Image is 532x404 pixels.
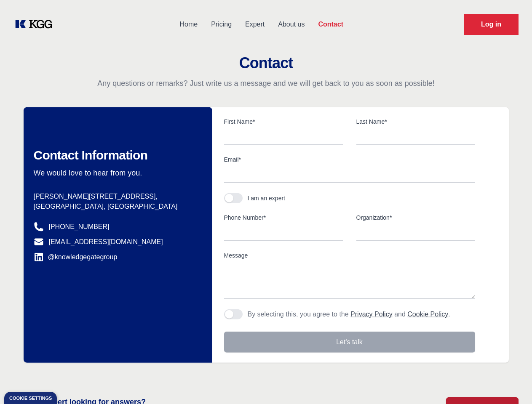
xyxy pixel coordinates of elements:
a: Cookie Policy [407,311,448,318]
p: [PERSON_NAME][STREET_ADDRESS], [34,191,199,202]
p: [GEOGRAPHIC_DATA], [GEOGRAPHIC_DATA] [34,202,199,212]
a: Contact [311,13,350,35]
p: We would love to hear from you. [34,168,199,178]
p: Any questions or remarks? Just write us a message and we will get back to you as soon as possible! [10,78,522,88]
label: Message [224,251,475,260]
button: Let's talk [224,332,475,353]
a: KOL Knowledge Platform: Talk to Key External Experts (KEE) [13,18,59,31]
h2: Contact [10,55,522,72]
h2: Contact Information [34,148,199,163]
a: Expert [238,13,271,35]
div: I am an expert [248,194,286,202]
p: By selecting this, you agree to the and . [248,309,450,319]
a: About us [271,13,311,35]
a: [PHONE_NUMBER] [49,222,110,232]
a: @knowledgegategroup [34,252,118,262]
a: Request Demo [464,14,519,35]
div: Cookie settings [9,396,52,401]
label: Phone Number* [224,213,343,222]
a: [EMAIL_ADDRESS][DOMAIN_NAME] [49,237,163,247]
label: First Name* [224,117,343,126]
label: Organization* [356,213,475,222]
a: Home [173,13,204,35]
label: Last Name* [356,117,475,126]
a: Pricing [204,13,238,35]
a: Privacy Policy [350,311,393,318]
label: Email* [224,155,475,164]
